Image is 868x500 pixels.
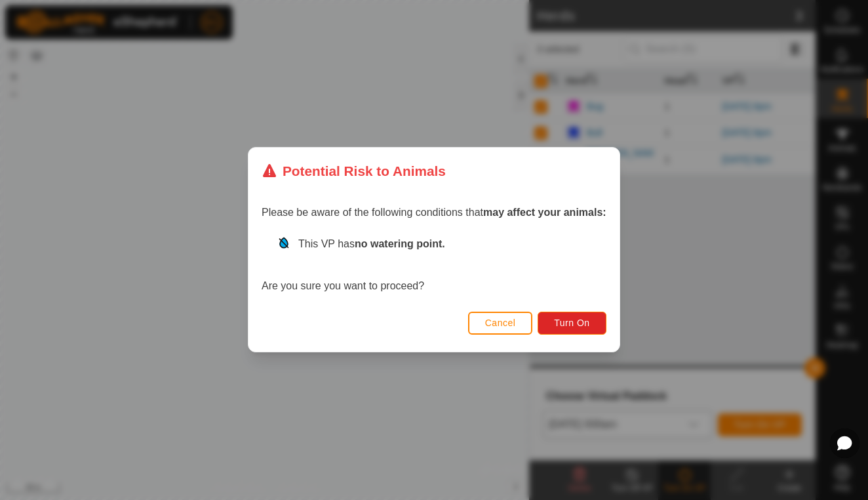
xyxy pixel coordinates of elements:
[555,318,590,329] span: Turn On
[298,239,445,250] span: This VP has
[355,239,445,250] strong: no watering point.
[538,312,606,335] button: Turn On
[483,207,606,219] strong: may affect your animals:
[262,237,606,295] div: Are you sure you want to proceed?
[485,318,516,329] span: Cancel
[262,207,606,219] span: Please be aware of the following conditions that
[468,312,533,335] button: Cancel
[262,161,446,181] div: Potential Risk to Animals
